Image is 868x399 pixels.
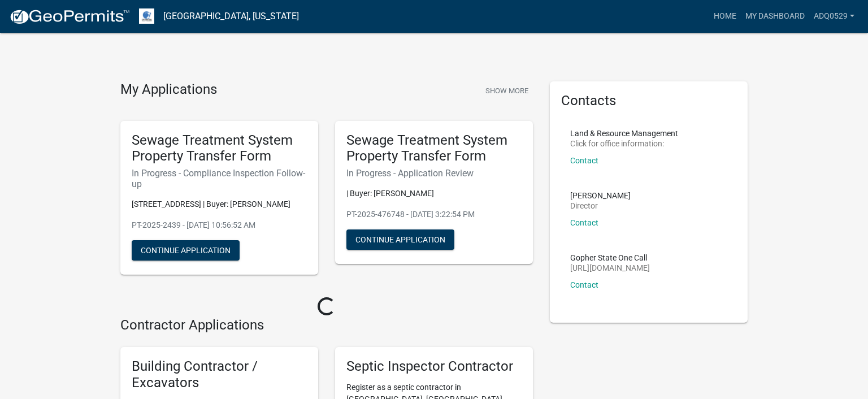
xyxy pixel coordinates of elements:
a: My Dashboard [741,6,809,27]
p: Land & Resource Management [570,129,678,137]
p: Director [570,202,631,210]
h4: My Applications [120,81,217,98]
p: | Buyer: [PERSON_NAME] [346,188,522,199]
p: Click for office information: [570,140,678,148]
p: Gopher State One Call [570,254,650,262]
h5: Septic Inspector Contractor [346,358,522,375]
a: Home [709,6,741,27]
p: [URL][DOMAIN_NAME] [570,264,650,272]
a: Contact [570,280,598,289]
p: PT-2025-476748 - [DATE] 3:22:54 PM [346,209,522,220]
a: adq0529 [809,6,859,27]
h5: Sewage Treatment System Property Transfer Form [132,132,307,165]
h5: Building Contractor / Excavators [132,358,307,391]
button: Continue Application [346,229,454,250]
p: [STREET_ADDRESS] | Buyer: [PERSON_NAME] [132,198,307,210]
button: Show More [481,81,533,100]
a: [GEOGRAPHIC_DATA], [US_STATE] [163,7,299,26]
p: PT-2025-2439 - [DATE] 10:56:52 AM [132,219,307,231]
h4: Contractor Applications [120,317,533,333]
h6: In Progress - Application Review [346,168,522,179]
p: [PERSON_NAME] [570,192,631,199]
a: Contact [570,218,598,227]
h5: Sewage Treatment System Property Transfer Form [346,132,522,165]
h5: Contacts [561,93,736,109]
img: Otter Tail County, Minnesota [139,8,154,24]
button: Continue Application [132,240,240,261]
h6: In Progress - Compliance Inspection Follow-up [132,168,307,189]
a: Contact [570,156,598,165]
